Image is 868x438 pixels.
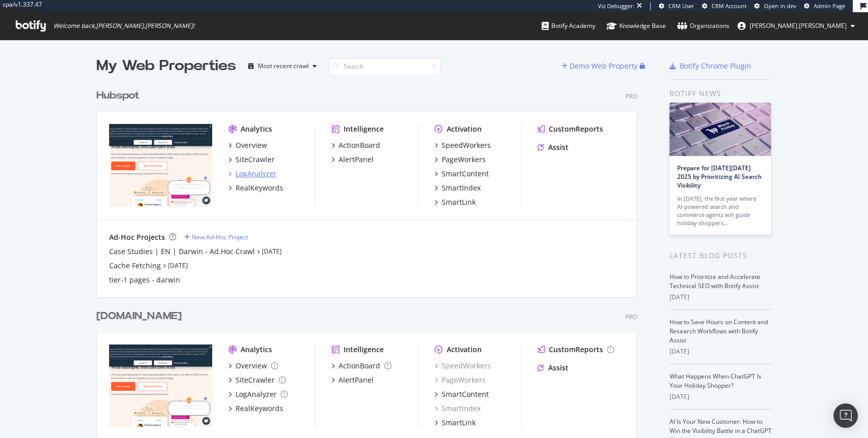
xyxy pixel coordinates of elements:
[670,347,772,356] div: [DATE]
[659,2,694,10] a: CRM User
[442,169,489,179] div: SmartContent
[670,293,772,302] div: [DATE]
[447,345,482,355] div: Activation
[814,2,845,10] span: Admin Page
[435,197,476,207] a: SmartLink
[236,140,267,150] div: Overview
[435,154,486,165] a: PageWorkers
[435,140,491,150] a: SpeedWorkers
[344,345,384,355] div: Intelligence
[228,375,286,385] a: SiteCrawler
[607,12,666,40] a: Knowledge Base
[109,345,212,427] img: hubspot-bulkdataexport.com
[435,375,486,385] div: PageWorkers
[339,140,380,150] div: ActionBoard
[236,169,277,179] div: LogAnalyzer
[236,183,283,193] div: RealKeywords
[329,57,441,75] input: Search
[228,169,277,179] a: LogAnalyzer
[96,88,140,103] div: Hubspot
[538,142,569,152] a: Assist
[192,233,248,241] div: New Ad-Hoc Project
[442,418,476,428] div: SmartLink
[670,318,768,345] a: How to Save Hours on Content and Research Workflows with Botify Assist
[538,124,603,134] a: CustomReports
[442,183,481,193] div: SmartIndex
[241,345,272,355] div: Analytics
[435,361,491,371] a: SpeedWorkers
[236,375,275,385] div: SiteCrawler
[607,21,666,31] div: Knowledge Base
[625,92,637,101] div: Pro
[109,124,212,206] img: hubspot.com
[331,361,391,371] a: ActionBoard
[750,21,847,30] span: emerson.prager
[677,21,729,31] div: Organizations
[331,140,380,150] a: ActionBoard
[228,140,267,150] a: Overview
[96,309,186,324] a: [DOMAIN_NAME]
[244,58,321,74] button: Most recent crawl
[344,124,384,134] div: Intelligence
[96,88,144,103] a: Hubspot
[670,250,772,261] div: Latest Blog Posts
[442,154,486,165] div: PageWorkers
[562,58,640,74] button: Demo Web Property
[339,361,380,371] div: ActionBoard
[236,361,267,371] div: Overview
[729,18,863,34] button: [PERSON_NAME].[PERSON_NAME]
[598,2,635,10] div: Viz Debugger:
[677,195,763,227] div: In [DATE], the first year where AI-powered search and commerce agents will guide holiday shoppers…
[680,61,751,71] div: Botify Chrome Plugin
[184,233,248,241] a: New Ad-Hoc Project
[109,246,255,257] a: Case Studies | EN | Darwin - Ad.Hoc Crawl
[549,124,603,134] div: CustomReports
[236,154,275,165] div: SiteCrawler
[339,154,374,165] div: AlertPanel
[96,56,236,76] div: My Web Properties
[538,345,614,355] a: CustomReports
[228,154,275,165] a: SiteCrawler
[670,88,772,99] div: Botify news
[570,61,638,71] div: Demo Web Property
[542,12,595,40] a: Botify Academy
[625,312,637,321] div: Pro
[549,345,603,355] div: CustomReports
[109,261,161,271] a: Cache Fetching
[702,2,747,10] a: CRM Account
[712,2,747,10] span: CRM Account
[96,309,182,324] div: [DOMAIN_NAME]
[262,247,282,256] a: [DATE]
[236,403,283,414] div: RealKeywords
[804,2,845,10] a: Admin Page
[538,363,569,373] a: Assist
[435,389,489,399] a: SmartContent
[669,2,694,10] span: CRM User
[670,272,760,290] a: How to Prioritize and Accelerate Technical SEO with Botify Assist
[670,392,772,401] div: [DATE]
[241,124,272,134] div: Analytics
[109,232,165,242] div: Ad-Hoc Projects
[754,2,796,10] a: Open in dev
[833,403,858,428] div: Open Intercom Messenger
[670,103,771,156] img: Prepare for Black Friday 2025 by Prioritizing AI Search Visibility
[562,61,640,70] a: Demo Web Property
[109,275,180,285] a: tier-1 pages - darwin
[435,418,476,428] a: SmartLink
[670,372,761,390] a: What Happens When ChatGPT Is Your Holiday Shopper?
[331,375,374,385] a: AlertPanel
[435,403,481,414] div: SmartIndex
[228,361,278,371] a: Overview
[435,169,489,179] a: SmartContent
[670,61,751,71] a: Botify Chrome Plugin
[236,389,277,399] div: LogAnalyzer
[339,375,374,385] div: AlertPanel
[542,21,595,31] div: Botify Academy
[228,183,283,193] a: RealKeywords
[168,261,188,270] a: [DATE]
[228,389,288,399] a: LogAnalyzer
[677,164,762,190] a: Prepare for [DATE][DATE] 2025 by Prioritizing AI Search Visibility
[442,197,476,207] div: SmartLink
